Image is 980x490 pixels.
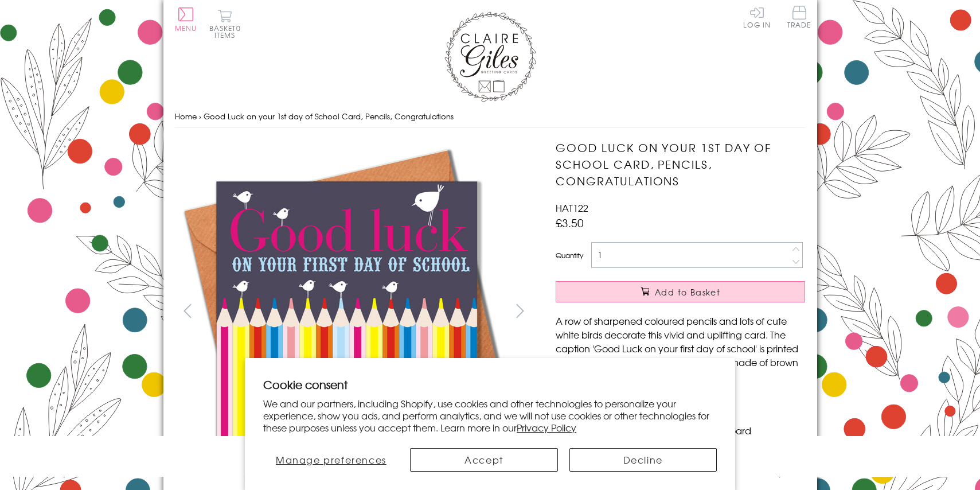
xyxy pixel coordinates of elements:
span: 0 items [214,23,241,40]
span: Add to Basket [655,286,720,298]
img: Claire Giles Greetings Cards [444,11,536,102]
button: Manage preferences [263,448,399,472]
h2: Cookie consent [263,376,717,392]
button: Basket0 items [209,9,241,38]
span: Menu [175,23,197,33]
button: prev [175,298,201,324]
span: HAT122 [556,201,588,215]
span: £3.50 [556,215,584,231]
a: Privacy Policy [517,421,576,434]
button: Accept [410,448,557,472]
nav: breadcrumbs [175,105,806,129]
button: next [507,298,533,324]
a: Trade [787,6,811,30]
button: Add to Basket [556,281,805,302]
span: › [199,111,201,122]
span: Good Luck on your 1st day of School Card, Pencils, Congratulations [204,111,454,122]
label: Quantity [556,250,583,260]
img: Good Luck on your 1st day of School Card, Pencils, Congratulations [175,139,519,484]
p: We and our partners, including Shopify, use cookies and other technologies to personalize your ex... [263,398,717,433]
button: Menu [175,7,197,32]
button: Decline [569,448,717,472]
h1: Good Luck on your 1st day of School Card, Pencils, Congratulations [556,139,805,189]
a: Log In [743,6,771,28]
span: Manage preferences [276,453,386,466]
a: Home [175,111,197,122]
p: A row of sharpened coloured pencils and lots of cute white birds decorate this vivid and upliftin... [556,314,805,383]
span: Trade [787,6,811,28]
